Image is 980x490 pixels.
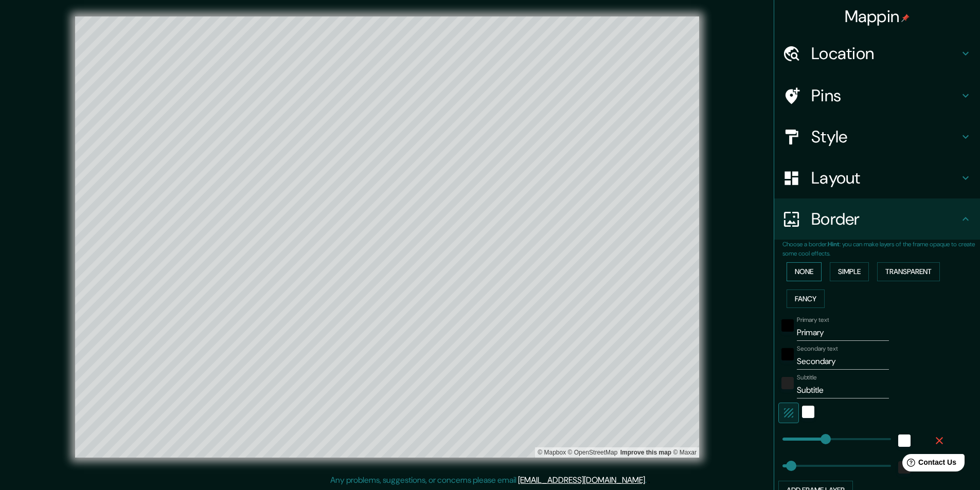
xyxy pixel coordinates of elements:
p: Choose a border. : you can make layers of the frame opaque to create some cool effects. [782,240,980,258]
div: Style [774,116,980,157]
button: black [781,348,794,360]
div: Border [774,198,980,240]
a: Mapbox [538,449,566,456]
label: Secondary text [797,344,838,353]
button: Transparent [877,262,940,281]
h4: Border [811,209,959,229]
p: Any problems, suggestions, or concerns please email . [330,474,647,486]
button: white [802,406,814,418]
div: Layout [774,157,980,198]
a: Map feedback [620,449,671,456]
div: Pins [774,75,980,116]
button: Simple [830,262,869,281]
img: pin-icon.png [901,14,910,22]
div: . [647,474,648,486]
h4: Location [811,43,959,64]
button: None [787,262,822,281]
iframe: Help widget launcher [888,450,969,479]
button: black [781,319,794,332]
div: . [648,474,650,486]
label: Primary text [797,316,829,324]
h4: Mappin [845,6,910,27]
div: Location [774,33,980,74]
h4: Pins [811,85,959,106]
h4: Layout [811,168,959,188]
button: Fancy [787,289,825,308]
a: Maxar [673,449,697,456]
label: Subtitle [797,373,817,382]
b: Hint [828,240,840,248]
button: white [898,434,911,447]
a: OpenStreetMap [568,449,618,456]
h4: Style [811,126,959,147]
button: color-222222 [781,377,794,389]
a: [EMAIL_ADDRESS][DOMAIN_NAME] [518,475,645,485]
